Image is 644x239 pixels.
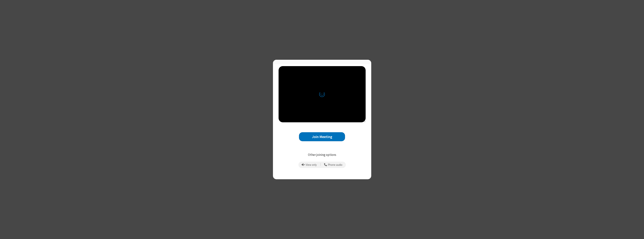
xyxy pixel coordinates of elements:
[300,162,318,168] button: Prevent echo when there is already an active mic and speaker in the room.
[306,163,317,167] span: View only
[299,132,345,141] button: Join Meeting
[320,162,321,167] span: |
[328,163,342,167] span: Phone audio
[323,162,344,168] button: Use your phone for mic and speaker while you view the meeting on this device.
[279,152,366,157] p: Other joining options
